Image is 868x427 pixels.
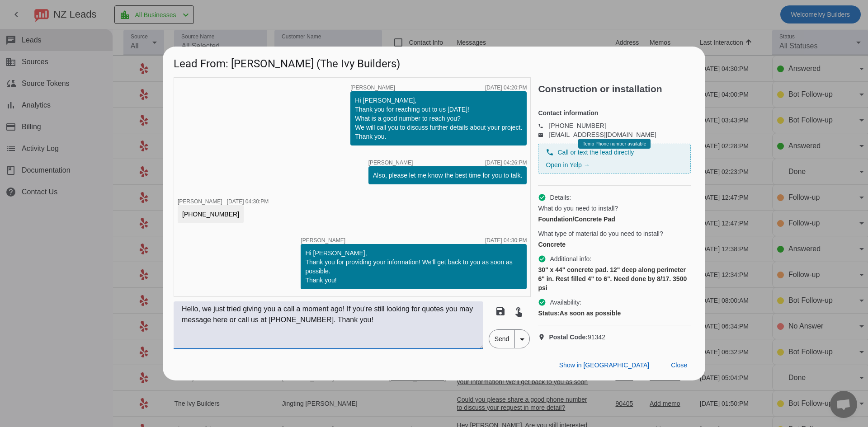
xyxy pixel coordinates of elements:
a: [EMAIL_ADDRESS][DOMAIN_NAME] [549,131,656,138]
a: Open in Yelp → [546,161,590,169]
span: What type of material do you need to install? [538,229,663,238]
div: [DATE] 04:30:PM [227,199,269,204]
h1: Lead From: [PERSON_NAME] (The Ivy Builders) [163,47,705,77]
button: Close [664,357,694,373]
div: Hi [PERSON_NAME], Thank you for providing your information! We'll get back to you as soon as poss... [305,249,522,285]
div: Concrete [538,240,691,249]
a: [PHONE_NUMBER] [549,122,606,129]
strong: Postal Code: [549,333,588,341]
strong: Status: [538,310,559,317]
div: [DATE] 04:30:PM [485,238,527,243]
div: [PHONE_NUMBER] [182,210,239,219]
span: Call or text the lead directly [557,148,634,157]
button: Show in [GEOGRAPHIC_DATA] [552,357,656,373]
span: What do you need to install? [538,204,618,213]
span: Send [489,330,515,348]
mat-icon: phone [546,148,554,156]
span: Details: [550,193,571,202]
span: Availability: [550,298,581,307]
mat-icon: check_circle [538,255,546,263]
mat-icon: touch_app [513,306,524,317]
div: [DATE] 04:20:PM [485,85,527,90]
div: 30" x 44" concrete pad. 12" deep along perimeter 6" in. Rest filled 4" to 6". Need done by 8/17. ... [538,265,691,292]
mat-icon: email [538,132,549,137]
mat-icon: check_circle [538,193,546,202]
mat-icon: location_on [538,333,549,341]
span: Additional info: [550,254,591,263]
mat-icon: phone [538,123,549,128]
mat-icon: check_circle [538,298,546,306]
h2: Construction or installation [538,84,694,94]
span: Show in [GEOGRAPHIC_DATA] [559,361,649,369]
span: [PERSON_NAME] [301,238,345,243]
div: Also, please let me know the best time for you to talk.​ [373,171,523,180]
div: Hi [PERSON_NAME], Thank you for reaching out to us [DATE]! What is a good number to reach you? We... [355,96,522,141]
h4: Contact information [538,108,691,117]
span: [PERSON_NAME] [178,198,222,205]
span: Temp Phone number available [583,141,646,146]
mat-icon: arrow_drop_down [517,334,528,345]
span: 91342 [549,333,605,342]
span: [PERSON_NAME] [350,85,395,90]
span: [PERSON_NAME] [368,160,413,165]
span: Close [671,361,687,369]
div: [DATE] 04:26:PM [485,160,527,165]
div: Foundation/Concrete Pad [538,215,691,224]
div: As soon as possible [538,309,691,318]
mat-icon: save [495,306,506,317]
